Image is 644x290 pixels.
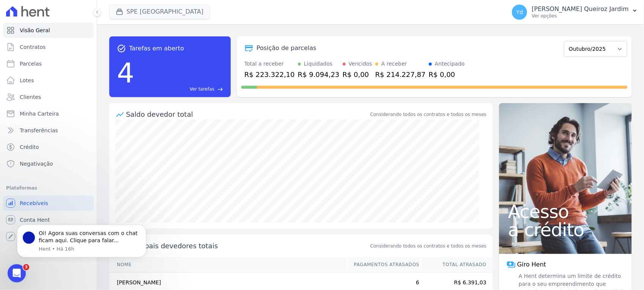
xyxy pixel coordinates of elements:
a: Transferências [3,123,94,138]
a: Parcelas [3,56,94,71]
span: Clientes [20,93,41,101]
span: Visão Geral [20,27,50,34]
span: Transferências [20,127,58,134]
div: Antecipado [435,60,465,68]
a: Ver tarefas east [137,86,223,92]
span: Parcelas [20,60,42,67]
a: Crédito [3,140,94,155]
span: Considerando todos os contratos e todos os meses [370,243,487,249]
span: Ver tarefas [190,86,214,92]
iframe: Intercom live chat [8,264,26,282]
div: R$ 223.322,10 [244,69,295,80]
span: Yd [516,9,523,15]
th: Nome [109,257,347,273]
a: Contratos [3,39,94,55]
span: a crédito [508,221,623,239]
th: Pagamentos Atrasados [347,257,420,273]
p: Ver opções [532,13,629,19]
div: 4 [117,53,134,92]
span: Minha Carteira [20,110,59,118]
th: Total Atrasado [420,257,493,273]
span: Crédito [20,143,39,151]
a: Minha Carteira [3,106,94,121]
button: Yd [PERSON_NAME] Queiroz Jardim Ver opções [506,2,644,23]
div: Liquidados [304,60,333,68]
div: Saldo devedor total [126,109,369,119]
div: Total a receber [244,60,295,68]
div: R$ 0,00 [343,69,372,80]
div: R$ 9.094,23 [298,69,340,80]
span: Tarefas em aberto [129,44,184,53]
div: R$ 0,00 [429,69,465,80]
a: Clientes [3,89,94,105]
div: A receber [381,60,407,68]
span: Contratos [20,43,46,51]
a: Lotes [3,73,94,88]
span: 3 [23,264,29,270]
p: [PERSON_NAME] Queiroz Jardim [532,5,629,13]
div: Considerando todos os contratos e todos os meses [370,111,487,118]
a: Visão Geral [3,23,94,38]
span: Acesso [508,202,623,221]
span: Conta Hent [20,216,50,224]
div: Posição de parcelas [257,44,316,53]
div: Vencidos [349,60,372,68]
iframe: Intercom notifications mensagem [6,218,157,262]
a: Conta Hent [3,212,94,227]
a: Negativação [3,156,94,171]
button: SPE [GEOGRAPHIC_DATA] [109,5,210,19]
div: R$ 214.227,87 [375,69,426,80]
span: Principais devedores totais [126,241,369,251]
span: Recebíveis [20,199,48,207]
a: Recebíveis [3,196,94,211]
span: Lotes [20,77,34,84]
span: Giro Hent [517,260,546,269]
span: Negativação [20,160,53,168]
span: east [217,86,223,92]
span: task_alt [117,44,126,53]
div: Plataformas [6,183,91,193]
